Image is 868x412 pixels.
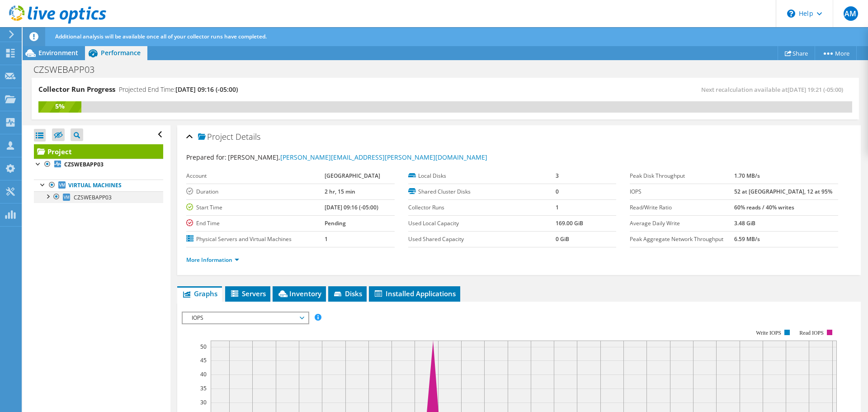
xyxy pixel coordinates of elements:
[630,203,734,212] label: Read/Write Ratio
[182,289,217,298] span: Graphs
[734,235,760,243] b: 6.59 MB/s
[556,219,583,227] b: 169.00 GiB
[186,171,325,180] label: Account
[756,330,781,336] text: Write IOPS
[373,289,456,298] span: Installed Applications
[277,289,321,298] span: Inventory
[200,370,207,378] text: 40
[408,187,556,196] label: Shared Cluster Disks
[333,289,362,298] span: Disks
[186,219,325,228] label: End Time
[34,144,163,159] a: Project
[556,204,559,211] b: 1
[778,46,815,60] a: Share
[236,131,260,142] span: Details
[64,161,104,168] b: CZSWEBAPP03
[630,187,734,196] label: IOPS
[788,85,843,94] span: [DATE] 19:21 (-05:00)
[325,188,355,195] b: 2 hr, 15 min
[325,204,378,211] b: [DATE] 09:16 (-05:00)
[630,235,734,244] label: Peak Aggregate Network Throughput
[230,289,266,298] span: Servers
[815,46,857,60] a: More
[408,203,556,212] label: Collector Runs
[34,191,163,203] a: CZSWEBAPP03
[325,172,380,180] b: [GEOGRAPHIC_DATA]
[280,153,487,161] a: [PERSON_NAME][EMAIL_ADDRESS][PERSON_NAME][DOMAIN_NAME]
[200,356,207,364] text: 45
[556,172,559,180] b: 3
[408,219,556,228] label: Used Local Capacity
[119,85,238,95] h4: Projected End Time:
[38,101,81,111] div: 5%
[34,180,163,191] a: Virtual Machines
[800,330,824,336] text: Read IOPS
[734,204,794,211] b: 60% reads / 40% writes
[55,33,267,40] span: Additional analysis will be available once all of your collector runs have completed.
[187,313,303,323] span: IOPS
[74,194,112,201] span: CZSWEBAPP03
[844,6,858,21] span: AM
[186,187,325,196] label: Duration
[200,384,207,392] text: 35
[408,235,556,244] label: Used Shared Capacity
[198,133,233,142] span: Project
[408,171,556,180] label: Local Disks
[734,172,760,180] b: 1.70 MB/s
[101,48,141,57] span: Performance
[34,159,163,170] a: CZSWEBAPP03
[186,256,239,264] a: More Information
[186,153,226,161] label: Prepared for:
[29,65,108,75] h1: CZSWEBAPP03
[734,188,832,195] b: 52 at [GEOGRAPHIC_DATA], 12 at 95%
[701,85,848,94] span: Next recalculation available at
[556,235,569,243] b: 0 GiB
[186,203,325,212] label: Start Time
[200,343,207,350] text: 50
[787,9,795,18] svg: \n
[734,219,755,227] b: 3.48 GiB
[630,219,734,228] label: Average Daily Write
[175,85,238,94] span: [DATE] 09:16 (-05:00)
[228,153,487,161] span: [PERSON_NAME],
[200,398,207,406] text: 30
[325,219,346,227] b: Pending
[556,188,559,195] b: 0
[38,48,78,57] span: Environment
[630,171,734,180] label: Peak Disk Throughput
[186,235,325,244] label: Physical Servers and Virtual Machines
[325,235,328,243] b: 1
